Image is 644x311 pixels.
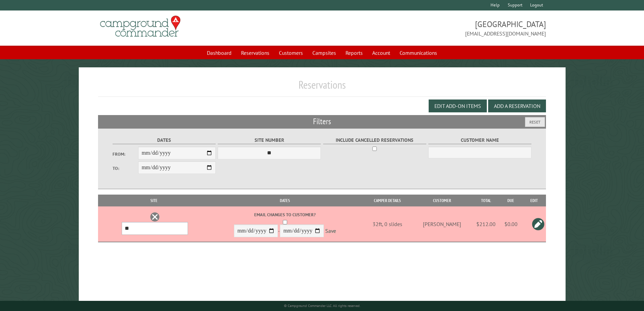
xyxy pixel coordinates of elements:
[428,136,531,144] label: Customer Name
[218,136,321,144] label: Site Number
[275,46,307,59] a: Customers
[208,212,362,218] label: Email changes to customer?
[411,195,472,206] th: Customer
[98,115,546,128] h2: Filters
[98,78,546,97] h1: Reservations
[525,117,545,127] button: Reset
[363,206,411,242] td: 32ft, 0 slides
[98,13,183,40] img: Campground Commander
[341,46,367,59] a: Reports
[429,99,487,112] button: Edit Add-on Items
[472,195,499,206] th: Total
[363,195,411,206] th: Camper Details
[237,46,273,59] a: Reservations
[499,206,522,242] td: $0.00
[323,136,426,144] label: Include Cancelled Reservations
[522,195,546,206] th: Edit
[325,228,336,235] a: Save
[203,46,236,59] a: Dashboard
[113,151,138,157] label: From:
[499,195,522,206] th: Due
[308,46,340,59] a: Campsites
[411,206,472,242] td: [PERSON_NAME]
[322,19,546,38] span: [GEOGRAPHIC_DATA] [EMAIL_ADDRESS][DOMAIN_NAME]
[208,212,362,239] div: -
[207,195,363,206] th: Dates
[101,195,207,206] th: Site
[150,212,160,222] a: Delete this reservation
[488,99,546,112] button: Add a Reservation
[113,136,216,144] label: Dates
[284,304,360,308] small: © Campground Commander LLC. All rights reserved.
[368,46,394,59] a: Account
[113,165,138,172] label: To:
[396,46,441,59] a: Communications
[472,206,499,242] td: $212.00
